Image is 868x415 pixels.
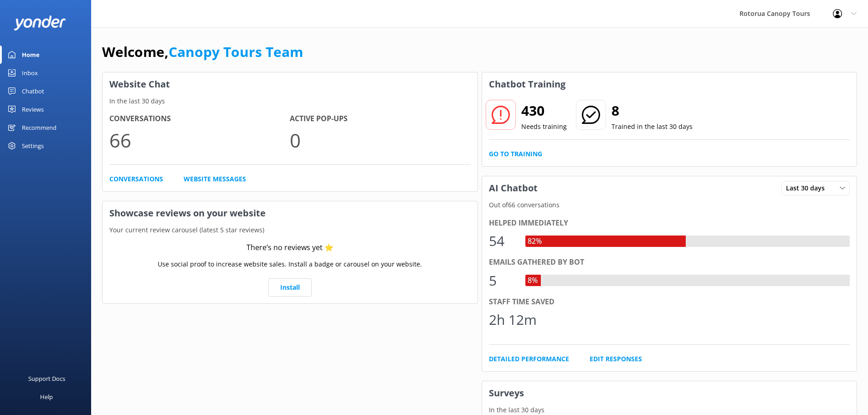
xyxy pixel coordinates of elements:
[482,200,857,210] p: Out of 66 conversations
[22,46,40,64] div: Home
[489,296,850,308] div: Staff time saved
[22,64,38,82] div: Inbox
[22,118,56,137] div: Recommend
[268,278,312,297] a: Install
[290,125,470,155] p: 0
[22,137,44,155] div: Settings
[14,15,66,31] img: yonder-white-logo.png
[109,174,163,184] a: Conversations
[489,354,569,364] a: Detailed Performance
[184,174,246,184] a: Website Messages
[489,309,537,331] div: 2h 12m
[158,259,422,269] p: Use social proof to increase website sales. Install a badge or carousel on your website.
[590,354,642,364] a: Edit Responses
[103,72,478,96] h3: Website Chat
[290,113,470,125] h4: Active Pop-ups
[482,72,572,96] h3: Chatbot Training
[22,100,44,118] div: Reviews
[109,125,290,155] p: 66
[103,201,478,225] h3: Showcase reviews on your website
[611,122,693,132] p: Trained in the last 30 days
[521,122,567,132] p: Needs training
[109,113,290,125] h4: Conversations
[521,100,567,122] h2: 430
[22,82,44,100] div: Chatbot
[489,256,850,268] div: Emails gathered by bot
[611,100,693,122] h2: 8
[489,149,542,159] a: Go to Training
[786,183,830,193] span: Last 30 days
[103,96,478,106] p: In the last 30 days
[482,405,857,415] p: In the last 30 days
[169,42,303,61] a: Canopy Tours Team
[102,41,303,63] h1: Welcome,
[489,230,516,252] div: 54
[247,242,334,254] div: There’s no reviews yet ⭐
[40,388,53,406] div: Help
[28,369,65,388] div: Support Docs
[489,270,516,292] div: 5
[525,275,540,287] div: 8%
[482,176,544,200] h3: AI Chatbot
[489,217,850,229] div: Helped immediately
[103,225,478,235] p: Your current review carousel (latest 5 star reviews)
[525,236,544,247] div: 82%
[482,381,857,405] h3: Surveys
